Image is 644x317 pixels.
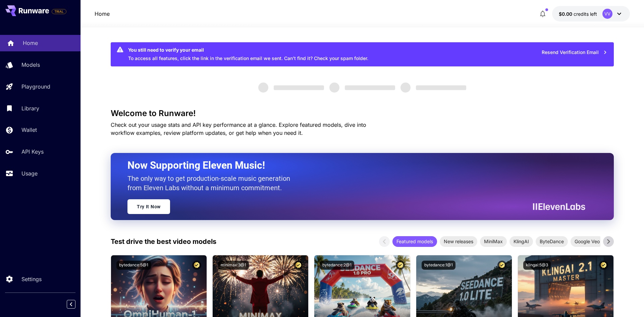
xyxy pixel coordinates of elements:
span: Google Veo [571,238,604,245]
button: bytedance:5@1 [116,261,151,270]
button: Collapse sidebar [67,300,75,309]
p: Test drive the best video models [111,236,216,247]
div: Collapse sidebar [72,298,80,310]
p: Home [23,39,38,47]
a: Try It Now [127,199,170,214]
div: Google Veo [571,236,604,247]
button: klingai:5@3 [523,261,551,270]
button: minimax:3@1 [218,261,249,270]
button: Certified Model – Vetted for best performance and includes a commercial license. [294,261,303,270]
button: bytedance:2@1 [320,261,354,270]
button: Certified Model – Vetted for best performance and includes a commercial license. [599,261,608,270]
button: bytedance:1@1 [422,261,455,270]
p: Wallet [21,126,37,134]
button: $0.00VV [552,6,630,21]
p: The only way to get production-scale music generation from Eleven Labs without a minimum commitment. [127,174,295,193]
div: You still need to verify your email [128,46,368,53]
button: Certified Model – Vetted for best performance and includes a commercial license. [396,261,405,270]
nav: breadcrumb [95,10,110,18]
div: KlingAI [509,236,533,247]
a: Home [95,10,110,18]
span: Add your payment card to enable full platform functionality. [52,7,66,15]
button: Certified Model – Vetted for best performance and includes a commercial license. [497,261,506,270]
button: Resend Verification Email [538,46,611,59]
div: VV [602,9,612,19]
span: Check out your usage stats and API key performance at a glance. Explore featured models, dive int... [111,121,366,136]
span: MiniMax [480,238,507,245]
p: Models [21,61,40,69]
span: ByteDance [536,238,568,245]
p: Settings [21,275,42,283]
div: ByteDance [536,236,568,247]
span: credits left [574,11,597,17]
div: New releases [440,236,477,247]
p: Library [21,104,39,112]
p: Usage [21,169,38,177]
h3: Welcome to Runware! [111,109,614,118]
p: Playground [21,83,50,91]
span: KlingAI [509,238,533,245]
span: TRIAL [52,9,66,14]
div: To access all features, click the link in the verification email we sent. Can’t find it? Check yo... [128,44,368,64]
p: API Keys [21,148,44,156]
span: $0.00 [559,11,574,17]
button: Certified Model – Vetted for best performance and includes a commercial license. [192,261,201,270]
div: $0.00 [559,10,597,17]
span: New releases [440,238,477,245]
h2: Now Supporting Eleven Music! [127,159,580,172]
div: MiniMax [480,236,507,247]
span: Featured models [392,238,437,245]
div: Featured models [392,236,437,247]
